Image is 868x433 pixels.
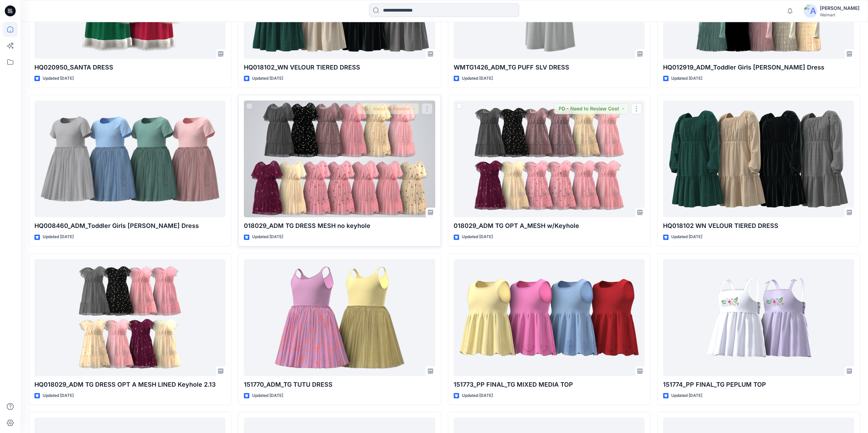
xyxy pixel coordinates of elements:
p: HQ018102 WN VELOUR TIERED DRESS [663,221,854,231]
a: HQ018102 WN VELOUR TIERED DRESS [663,100,854,217]
a: HQ008460_ADM_Toddler Girls SS Tutu Dress [34,100,225,217]
p: Updated [DATE] [252,233,283,241]
div: [PERSON_NAME] [820,4,859,12]
p: WMTG1426_ADM_TG PUFF SLV DRESS [454,63,645,72]
img: avatar [804,4,817,18]
a: 151773_PP FINAL_TG MIXED MEDIA TOP [454,259,645,376]
p: 151774_PP FINAL_TG PEPLUM TOP [663,380,854,389]
p: Updated [DATE] [43,75,74,82]
p: 018029_ADM TG OPT A_MESH w/Keyhole [454,221,645,231]
p: HQ008460_ADM_Toddler Girls [PERSON_NAME] Dress [34,221,225,231]
p: Updated [DATE] [43,392,74,399]
a: 018029_ADM TG DRESS MESH no keyhole [244,100,435,217]
p: HQ018102_WN VELOUR TIERED DRESS [244,63,435,72]
p: Updated [DATE] [252,392,283,399]
p: HQ020950_SANTA DRESS [34,63,225,72]
a: HQ018029_ADM TG DRESS OPT A MESH LINED Keyhole 2.13 [34,259,225,376]
p: Updated [DATE] [43,233,74,241]
a: 151770_ADM_TG TUTU DRESS [244,259,435,376]
p: 151773_PP FINAL_TG MIXED MEDIA TOP [454,380,645,389]
p: Updated [DATE] [462,75,493,82]
p: Updated [DATE] [671,392,702,399]
p: HQ018029_ADM TG DRESS OPT A MESH LINED Keyhole 2.13 [34,380,225,389]
div: Walmart [820,12,859,17]
a: 018029_ADM TG OPT A_MESH w/Keyhole [454,100,645,217]
p: Updated [DATE] [462,392,493,399]
p: Updated [DATE] [671,233,702,241]
p: Updated [DATE] [671,75,702,82]
p: Updated [DATE] [462,233,493,241]
p: Updated [DATE] [252,75,283,82]
p: 151770_ADM_TG TUTU DRESS [244,380,435,389]
p: HQ012919_ADM_Toddler Girls [PERSON_NAME] Dress [663,63,854,72]
a: 151774_PP FINAL_TG PEPLUM TOP [663,259,854,376]
p: 018029_ADM TG DRESS MESH no keyhole [244,221,435,231]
